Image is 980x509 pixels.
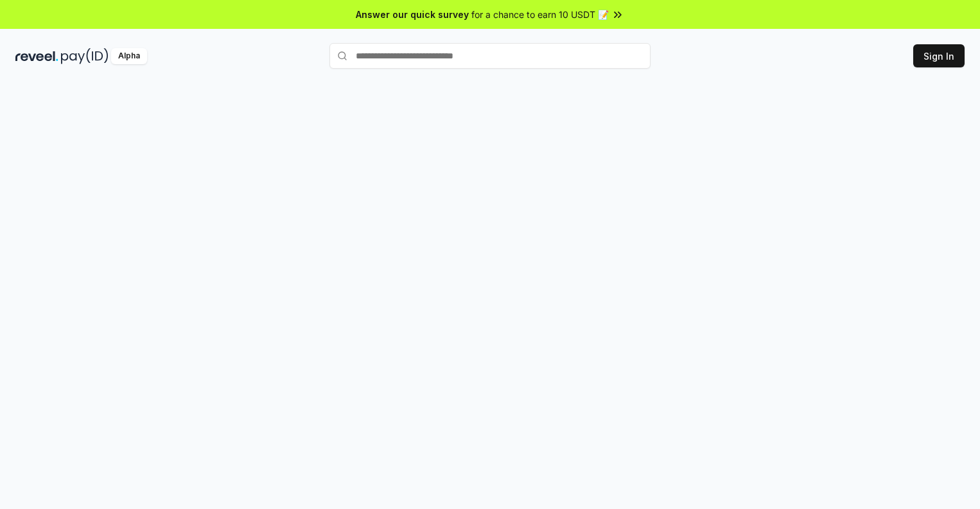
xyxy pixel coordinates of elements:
[61,48,109,64] img: pay_id
[356,8,469,21] span: Answer our quick survey
[471,8,609,21] span: for a chance to earn 10 USDT 📝
[913,44,965,67] button: Sign In
[111,48,147,64] div: Alpha
[15,48,58,64] img: reveel_dark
